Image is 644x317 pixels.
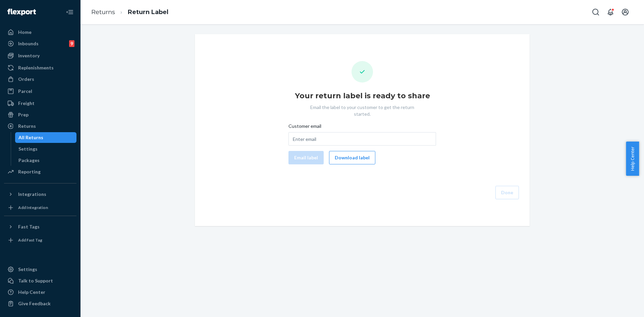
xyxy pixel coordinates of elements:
a: Orders [4,74,76,85]
a: Settings [4,264,76,275]
h1: Your return label is ready to share [295,91,430,101]
a: Returns [91,8,115,16]
div: Settings [18,266,37,273]
button: Open Search Box [589,5,602,19]
button: Open account menu [619,5,632,19]
a: Inventory [4,50,76,61]
p: Email the label to your customer to get the return started. [304,104,421,117]
div: Orders [18,76,34,83]
button: Integrations [4,189,76,200]
div: Add Integration [18,205,48,210]
div: Replenishments [18,64,54,71]
div: Settings [18,146,38,152]
div: Reporting [18,168,41,175]
button: Talk to Support [4,275,76,286]
button: Download label [329,151,375,164]
ol: breadcrumbs [86,2,174,22]
img: Flexport logo [7,9,36,15]
a: Reporting [4,166,76,177]
div: Returns [18,123,36,129]
a: Returns [4,121,76,131]
a: Inbounds9 [4,38,76,49]
div: All Returns [18,134,43,141]
div: Talk to Support [18,277,53,284]
div: Inventory [18,52,40,59]
button: Fast Tags [4,221,76,232]
a: All Returns [15,132,77,143]
input: Customer email [288,132,436,146]
a: Packages [15,155,77,166]
div: Packages [18,157,40,164]
div: 9 [69,40,74,47]
a: Freight [4,98,76,109]
button: Email label [288,151,324,164]
div: Fast Tags [18,223,40,230]
div: Give Feedback [18,300,51,307]
a: Add Integration [4,202,76,213]
button: Close Navigation [63,5,76,19]
a: Settings [15,144,77,154]
button: Done [495,186,519,199]
a: Home [4,27,76,38]
a: Return Label [128,8,168,16]
div: Add Fast Tag [18,237,42,243]
span: Customer email [288,123,321,132]
div: Freight [18,100,35,107]
button: Help Center [626,142,639,176]
button: Open notifications [604,5,617,19]
a: Prep [4,109,76,120]
div: Help Center [18,289,45,296]
div: Inbounds [18,40,39,47]
div: Parcel [18,88,32,95]
a: Replenishments [4,62,76,73]
div: Home [18,29,32,36]
a: Help Center [4,287,76,298]
div: Integrations [18,191,46,198]
span: Support [13,5,38,11]
div: Prep [18,111,29,118]
a: Parcel [4,86,76,97]
button: Give Feedback [4,298,76,309]
a: Add Fast Tag [4,235,76,246]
